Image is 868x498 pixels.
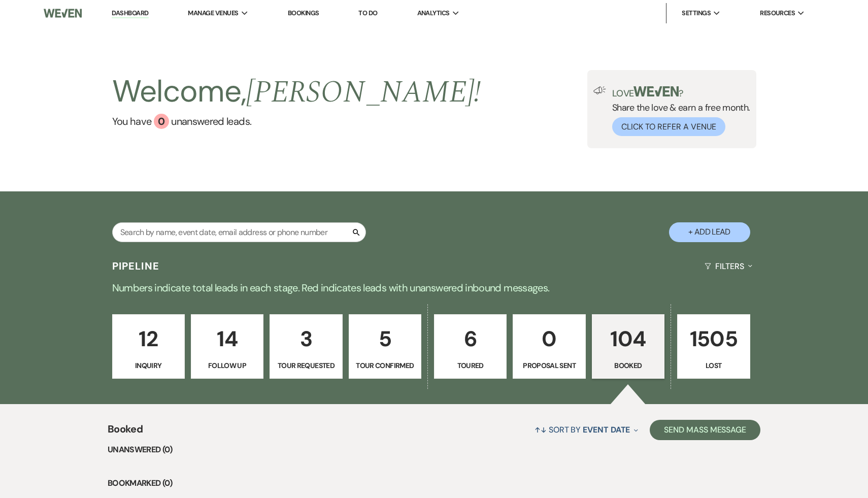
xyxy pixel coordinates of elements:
[119,322,178,356] p: 12
[197,322,257,356] p: 14
[417,8,450,18] span: Analytics
[684,360,743,371] p: Lost
[513,314,585,379] a: 0Proposal Sent
[633,86,679,96] img: weven-logo-green.svg
[119,360,178,371] p: Inquiry
[682,8,711,18] span: Settings
[358,9,377,17] a: To Do
[349,314,421,379] a: 5Tour Confirmed
[612,86,750,98] p: Love ?
[441,322,500,356] p: 6
[246,69,481,116] span: [PERSON_NAME] !
[593,86,606,94] img: loud-speaker-illustration.svg
[519,360,579,371] p: Proposal Sent
[669,222,750,242] button: + Add Lead
[112,114,481,129] a: You have 0 unanswered leads.
[530,416,642,443] button: Sort By Event Date
[612,117,725,136] button: Click to Refer a Venue
[44,3,82,24] img: Weven Logo
[583,424,630,435] span: Event Date
[276,360,336,371] p: Tour Requested
[108,421,143,443] span: Booked
[355,360,415,371] p: Tour Confirmed
[760,8,795,18] span: Resources
[108,443,760,456] li: Unanswered (0)
[276,322,336,356] p: 3
[112,222,366,242] input: Search by name, event date, email address or phone number
[650,420,760,440] button: Send Mass Message
[598,360,658,371] p: Booked
[592,314,664,379] a: 104Booked
[535,424,547,435] span: ↑↓
[188,8,238,18] span: Manage Venues
[108,477,760,490] li: Bookmarked (0)
[191,314,263,379] a: 14Follow Up
[69,280,799,296] p: Numbers indicate total leads in each stage. Red indicates leads with unanswered inbound messages.
[197,360,257,371] p: Follow Up
[288,9,319,17] a: Bookings
[355,322,415,356] p: 5
[606,86,750,136] div: Share the love & earn a free month.
[112,70,481,114] h2: Welcome,
[112,314,185,379] a: 12Inquiry
[441,360,500,371] p: Toured
[519,322,579,356] p: 0
[112,9,148,18] a: Dashboard
[434,314,507,379] a: 6Toured
[684,322,743,356] p: 1505
[112,259,160,273] h3: Pipeline
[598,322,658,356] p: 104
[270,314,342,379] a: 3Tour Requested
[677,314,750,379] a: 1505Lost
[154,114,169,129] div: 0
[700,253,756,280] button: Filters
